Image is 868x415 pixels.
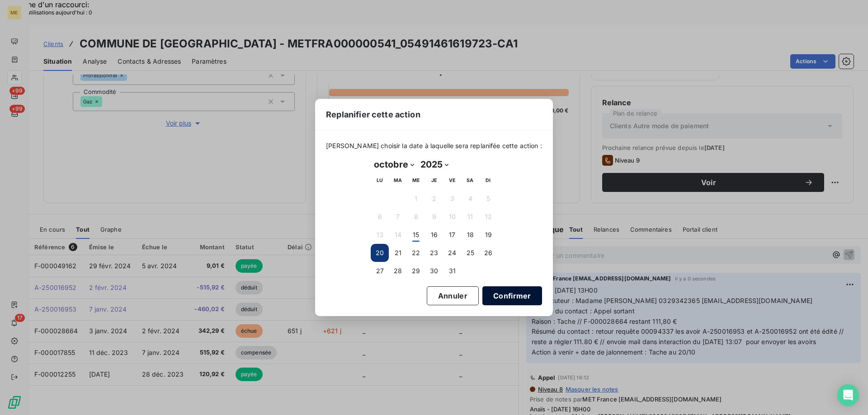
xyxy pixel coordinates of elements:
[407,208,425,226] button: 8
[407,172,425,190] th: mercredi
[407,244,425,262] button: 22
[443,226,461,244] button: 17
[326,108,420,121] span: Replanifier cette action
[443,262,461,280] button: 31
[425,226,443,244] button: 16
[443,190,461,208] button: 3
[443,172,461,190] th: vendredi
[479,172,497,190] th: dimanche
[371,244,389,262] button: 20
[425,172,443,190] th: jeudi
[479,244,497,262] button: 26
[425,190,443,208] button: 2
[425,208,443,226] button: 9
[479,208,497,226] button: 12
[389,208,407,226] button: 7
[461,244,479,262] button: 25
[479,190,497,208] button: 5
[407,226,425,244] button: 15
[371,226,389,244] button: 13
[837,384,859,406] div: Open Intercom Messenger
[326,141,542,150] span: [PERSON_NAME] choisir la date à laquelle sera replanifée cette action :
[461,226,479,244] button: 18
[389,172,407,190] th: mardi
[479,226,497,244] button: 19
[371,172,389,190] th: lundi
[371,208,389,226] button: 6
[461,190,479,208] button: 4
[389,262,407,280] button: 28
[389,226,407,244] button: 14
[482,286,542,305] button: Confirmer
[461,172,479,190] th: samedi
[427,286,479,305] button: Annuler
[461,208,479,226] button: 11
[389,244,407,262] button: 21
[407,262,425,280] button: 29
[425,262,443,280] button: 30
[443,244,461,262] button: 24
[371,262,389,280] button: 27
[443,208,461,226] button: 10
[407,190,425,208] button: 1
[425,244,443,262] button: 23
